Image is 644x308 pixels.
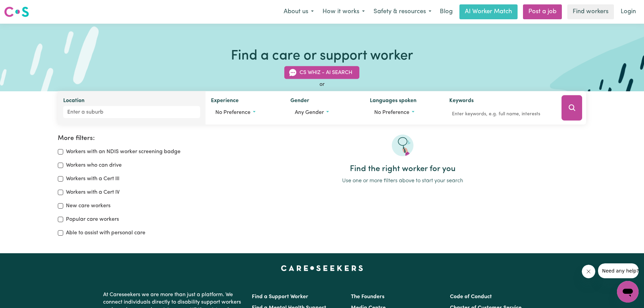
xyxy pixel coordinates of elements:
[562,95,582,121] button: Search
[58,135,211,142] h2: More filters:
[66,188,120,196] label: Workers with a Cert IV
[351,294,384,300] a: The Founders
[370,106,438,119] button: Worker language preferences
[370,97,416,106] label: Languages spoken
[252,294,308,300] a: Find a Support Worker
[617,281,639,303] iframe: Button to launch messaging window
[58,80,587,89] div: or
[66,175,119,183] label: Workers with a Cert III
[284,66,359,79] button: CS Whiz - AI Search
[523,4,562,19] a: Post a job
[66,161,122,169] label: Workers who can drive
[450,294,492,300] a: Code of Conduct
[295,110,324,115] span: Any gender
[4,4,29,20] a: Careseekers logo
[66,202,111,210] label: New care workers
[66,148,181,156] label: Workers with an NDIS worker screening badge
[215,110,251,115] span: No preference
[567,4,614,19] a: Find workers
[617,4,640,19] a: Login
[582,265,595,278] iframe: Close message
[369,5,436,19] button: Safety & resources
[374,110,409,115] span: No preference
[459,4,518,19] a: AI Worker Match
[290,97,309,106] label: Gender
[4,5,41,10] span: Need any help?
[211,106,280,119] button: Worker experience options
[598,263,639,278] iframe: Message from company
[211,97,239,106] label: Experience
[436,4,457,19] a: Blog
[219,164,586,174] h2: Find the right worker for you
[219,177,586,185] p: Use one or more filters above to start your search
[449,109,552,119] input: Enter keywords, e.g. full name, interests
[290,106,359,119] button: Worker gender preference
[318,5,369,19] button: How it works
[281,265,363,271] a: Careseekers home page
[66,215,119,223] label: Popular care workers
[66,229,145,237] label: Able to assist with personal care
[449,97,474,106] label: Keywords
[279,5,318,19] button: About us
[63,106,200,118] input: Enter a suburb
[4,6,29,18] img: Careseekers logo
[231,48,413,64] h1: Find a care or support worker
[63,97,85,106] label: Location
